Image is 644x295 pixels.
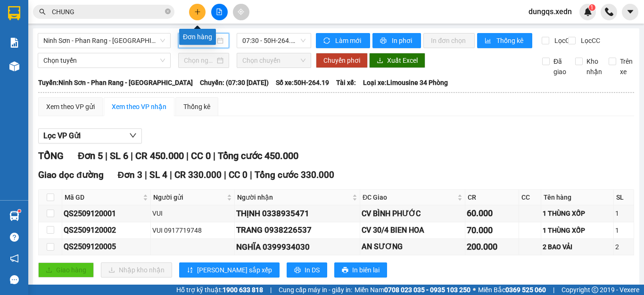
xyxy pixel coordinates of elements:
span: | [224,169,226,180]
button: downloadXuất Excel [369,53,425,68]
div: 1 [615,225,632,236]
span: | [270,285,272,295]
div: QS2509120005 [64,241,149,253]
div: 2 BAO VẢI [543,242,612,252]
button: printerIn biên lai [334,262,387,278]
span: 1 [590,4,594,11]
span: printer [380,37,388,45]
button: plus [189,4,206,20]
button: file-add [211,4,228,20]
div: VUI 0917719748 [152,225,233,236]
div: CV 30/4 BIEN HOA [362,224,463,236]
span: | [131,150,133,161]
span: | [145,169,147,180]
div: 1 THÙNG XỐP [543,225,612,236]
button: Lọc VP Gửi [38,128,142,143]
strong: 0708 023 035 - 0935 103 250 [384,286,471,294]
span: Tổng cước 450.000 [218,150,298,161]
span: Làm mới [335,35,363,46]
div: CV BÌNH PHƯỚC [362,208,463,219]
th: CR [465,190,520,205]
span: Tài xế: [336,77,356,88]
span: | [553,285,554,295]
span: ĐC Giao [363,192,455,202]
button: bar-chartThống kê [477,33,532,48]
th: CC [519,190,541,205]
span: download [377,57,383,65]
span: | [186,150,189,161]
span: Ninh Sơn - Phan Rang - Sài Gòn [43,34,165,48]
span: | [170,169,172,180]
span: Cung cấp máy in - giấy in: [279,285,352,295]
img: warehouse-icon [9,61,19,71]
span: Kho nhận [583,56,606,77]
span: Lọc CR [551,35,575,46]
button: printerIn DS [287,262,327,278]
span: Đơn 5 [78,150,103,161]
div: 2 [615,242,632,252]
b: Tuyến: Ninh Sơn - Phan Rang - [GEOGRAPHIC_DATA] [38,79,193,86]
div: THỊNH 0338935471 [236,207,358,220]
span: Người nhận [237,192,350,202]
span: In biên lai [352,265,380,275]
span: aim [238,8,244,15]
span: Lọc VP Gửi [43,130,81,142]
span: Giao dọc đường [38,169,104,180]
th: Tên hàng [541,190,614,205]
span: Chọn tuyến [43,53,165,67]
span: caret-down [626,8,635,16]
span: Miền Nam [355,285,471,295]
div: Đơn hàng [179,29,216,45]
span: Xuất Excel [387,55,418,66]
button: caret-down [622,4,638,20]
button: sort-ascending[PERSON_NAME] sắp xếp [179,262,280,278]
button: Chuyển phơi [316,53,368,68]
span: SL 6 [110,150,128,161]
input: Tìm tên, số ĐT hoặc mã đơn [52,7,163,17]
button: syncLàm mới [316,33,370,48]
button: aim [233,4,249,20]
td: QS2509120002 [62,222,151,239]
sup: 1 [589,4,595,11]
div: VUI [152,208,233,219]
span: sort-ascending [187,267,193,274]
span: file-add [216,8,223,15]
div: 60.000 [467,207,518,220]
strong: 1900 633 818 [223,286,263,294]
button: downloadNhập kho nhận [101,262,172,278]
span: Trên xe [616,56,636,77]
div: NGHĨA 0399934030 [236,241,358,253]
span: CC 0 [191,150,211,161]
span: Thống kê [496,35,525,46]
div: 1 [615,208,632,219]
div: TRANG 0938226537 [236,224,358,236]
span: ⚪️ [473,288,476,292]
span: | [250,169,252,180]
div: Xem theo VP nhận [112,101,166,112]
span: search [39,8,46,15]
span: dungqs.xedn [521,6,579,17]
span: Hỗ trợ kỹ thuật: [176,285,263,295]
span: down [129,132,137,139]
span: Số xe: 50H-264.19 [276,77,329,88]
span: Chọn chuyến [242,53,305,67]
div: QS2509120001 [64,208,149,219]
span: TỔNG [38,150,64,161]
span: SL 4 [149,169,167,180]
div: Thống kê [183,101,210,112]
span: sync [323,37,331,45]
span: question-circle [10,233,19,242]
span: notification [10,254,19,263]
span: Đơn 3 [118,169,143,180]
span: CC 0 [229,169,248,180]
span: bar-chart [485,37,493,45]
img: phone-icon [605,8,613,16]
div: QS2509120002 [64,224,149,236]
button: printerIn phơi [372,33,421,48]
div: AN SƯƠNG [362,241,463,253]
button: uploadGiao hàng [38,262,94,278]
span: 07:30 - 50H-264.19 [242,34,305,48]
span: [PERSON_NAME] sắp xếp [197,265,272,275]
span: In DS [305,265,320,275]
th: SL [614,190,634,205]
